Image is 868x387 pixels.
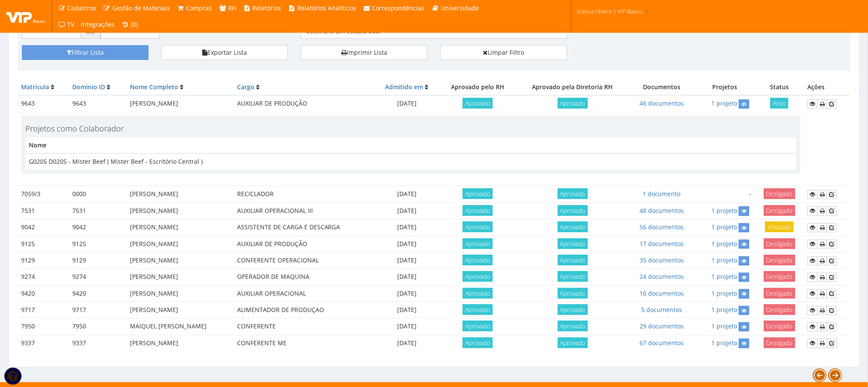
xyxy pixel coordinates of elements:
td: 9717 [18,302,69,318]
span: Aprovado [463,98,493,109]
a: 46 documentos [639,99,684,107]
span: Integrações [81,20,115,28]
td: MAIQUEL [PERSON_NAME] [127,318,234,335]
span: Cadastros [68,4,96,12]
td: [PERSON_NAME] [127,95,234,112]
span: Aprovado [463,271,493,282]
span: Aprovado [558,98,588,109]
a: 1 projeto [711,256,737,264]
span: RH [228,4,236,12]
span: Relatórios [253,4,281,12]
a: 5 documentos [641,306,682,314]
td: 9274 [18,269,69,285]
img: logo [6,10,45,23]
span: Aprovado [558,271,588,282]
span: Desligado [764,288,795,299]
th: Nome [25,137,796,153]
a: 29 documentos [639,322,684,330]
span: Desligado [764,255,795,265]
span: Desligado [764,188,795,199]
a: 1 projeto [711,99,737,107]
a: 1 projeto [711,339,737,347]
span: Desligado [764,304,795,315]
td: CONFERENTE ME [234,335,375,351]
a: Admitido em [386,83,423,91]
span: Compras [186,4,212,12]
span: Aprovado [558,238,588,249]
td: [DATE] [375,302,439,318]
td: 9643 [69,95,126,112]
a: 56 documentos [639,223,684,231]
td: [PERSON_NAME] [127,219,234,236]
a: 1 projeto [711,240,737,248]
td: 9129 [69,252,126,268]
a: TV [55,16,78,33]
span: Aprovado [463,222,493,232]
h4: Projetos como Colaborador [25,125,796,133]
span: Aprovado [558,304,588,315]
td: 0000 [69,186,126,203]
td: 9420 [18,285,69,302]
span: Aprovado [558,205,588,216]
td: [DATE] [375,236,439,252]
a: 1 projeto [711,272,737,281]
td: AUXILIAR DE PRODUÇÃO [234,236,375,252]
a: Integrações [78,16,118,33]
td: ASSISTENTE DE CARGA E DESCARGA [234,219,375,236]
a: 1 projeto [711,206,737,215]
span: Aprovado [463,255,493,265]
td: 9420 [69,285,126,302]
td: [DATE] [375,95,439,112]
th: Projetos [695,79,755,95]
td: [PERSON_NAME] [127,186,234,203]
td: 7950 [69,318,126,335]
td: [DATE] [375,203,439,219]
span: Correspondências [372,4,425,12]
td: [PERSON_NAME] [127,335,234,351]
a: 35 documentos [639,256,684,264]
td: 9337 [69,335,126,351]
span: Relatórios Analíticos [297,4,356,12]
button: Exportar Lista [161,45,288,60]
span: (0) [131,20,138,28]
td: RECICLADOR [234,186,375,203]
span: bianca.ribeiro | VIP Bauru [577,7,643,16]
a: Domínio ID [72,83,105,91]
span: Universidade [441,4,479,12]
span: Desligado [764,337,795,348]
td: 9129 [18,252,69,268]
span: Aprovado [558,188,588,199]
a: 17 documentos [639,240,684,248]
th: Ações [804,79,850,95]
a: Matrícula [21,83,49,91]
th: Aprovado pela Diretoria RH [516,79,629,95]
td: [DATE] [375,219,439,236]
span: Aprovado [463,188,493,199]
a: 1 projeto [711,322,737,330]
td: [PERSON_NAME] [127,269,234,285]
td: [PERSON_NAME] [127,203,234,219]
td: [DATE] [375,252,439,268]
span: Aprovado [558,255,588,265]
td: 9125 [18,236,69,252]
td: 7059/3 [18,186,69,203]
span: Ativo [770,98,788,109]
th: Documentos [629,79,695,95]
span: Aprovado [558,337,588,348]
td: CONFERENTE OPERACIONAL [234,252,375,268]
span: Afastado [765,222,794,232]
td: OPERADOR DE MAQUINA [234,269,375,285]
span: Aprovado [463,321,493,331]
td: [DATE] [375,269,439,285]
span: Aprovado [463,337,493,348]
a: Limpar Filtro [440,45,567,60]
td: 9274 [69,269,126,285]
th: Status [755,79,804,95]
td: [DATE] [375,285,439,302]
td: 9643 [18,95,69,112]
span: Aprovado [558,288,588,299]
span: Desligado [764,321,795,331]
td: 9337 [18,335,69,351]
a: Imprimir Lista [301,45,427,60]
td: 7531 [69,203,126,219]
